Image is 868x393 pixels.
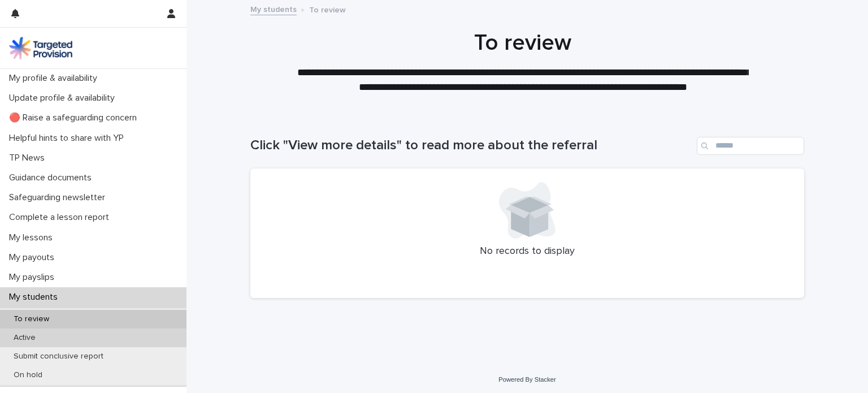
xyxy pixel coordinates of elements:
[5,93,124,103] p: Update profile & availability
[5,333,45,343] p: Active
[309,3,346,15] p: To review
[5,370,51,380] p: On hold
[5,113,146,123] p: 🔴 Raise a safeguarding concern
[5,272,63,283] p: My payslips
[5,73,106,84] p: My profile & availability
[5,212,118,223] p: Complete a lesson report
[5,314,58,324] p: To review
[498,376,555,383] a: Powered By Stacker
[5,352,112,361] p: Submit conclusive report
[5,133,133,144] p: Helpful hints to share with YP
[250,2,297,15] a: My students
[5,232,62,243] p: My lessons
[9,37,72,59] img: M5nRWzHhSzIhMunXDL62
[5,172,101,183] p: Guidance documents
[5,252,63,263] p: My payouts
[264,245,791,258] p: No records to display
[246,29,800,57] h1: To review
[697,137,804,155] input: Search
[250,137,692,154] h1: Click "View more details" to read more about the referral
[5,153,54,163] p: TP News
[5,192,114,203] p: Safeguarding newsletter
[5,292,67,303] p: My students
